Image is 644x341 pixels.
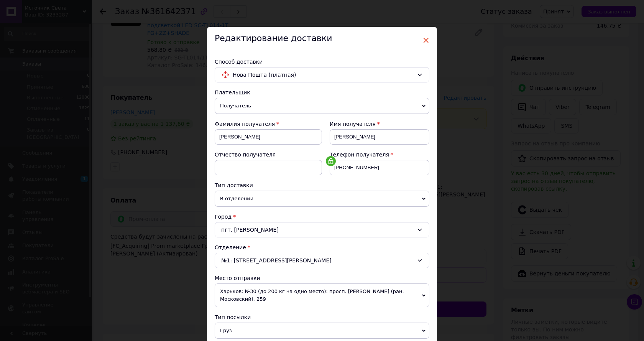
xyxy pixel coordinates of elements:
[215,253,429,268] div: №1: [STREET_ADDRESS][PERSON_NAME]
[215,244,429,251] div: Отделение
[233,71,414,79] span: Нова Пошта (платная)
[215,323,429,339] span: Груз
[215,58,429,66] div: Способ доставки
[215,98,429,114] span: Получатель
[215,191,429,207] span: В отделении
[330,121,376,127] span: Имя получателя
[422,34,429,47] span: ×
[207,27,437,50] div: Редактирование доставки
[215,182,253,188] span: Тип доставки
[215,283,429,307] span: Харьков: №30 (до 200 кг на одно место): просп. [PERSON_NAME] (ран. Московский), 259
[215,222,429,237] div: пгт. [PERSON_NAME]
[215,121,275,127] span: Фамилия получателя
[330,160,429,175] input: +380
[215,152,276,158] span: Отчество получателя
[215,314,251,320] span: Тип посылки
[215,89,250,96] span: Плательщик
[215,213,429,221] div: Город
[215,275,260,281] span: Место отправки
[330,152,389,158] span: Телефон получателя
